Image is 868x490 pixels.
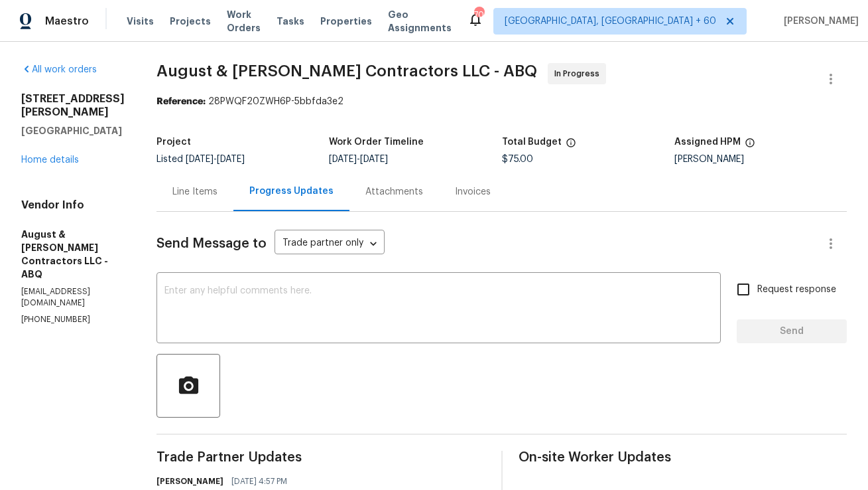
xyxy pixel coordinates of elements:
div: 28PWQF20ZWH6P-5bbfda3e2 [156,95,847,108]
a: All work orders [21,65,97,74]
div: Invoices [455,185,491,199]
span: Maestro [45,15,89,28]
span: The hpm assigned to this work order. [745,137,755,155]
span: Properties [320,15,372,28]
span: [DATE] [329,155,357,164]
span: Projects [170,15,211,28]
span: Request response [757,283,836,297]
a: Home details [21,155,79,165]
span: [PERSON_NAME] [778,15,859,28]
span: Send Message to [156,237,267,250]
span: Visits [127,15,154,28]
span: - [186,155,245,164]
h5: Total Budget [502,137,562,147]
div: 702 [474,8,483,21]
h5: August & [PERSON_NAME] Contractors LLC - ABQ [21,228,125,281]
h4: Vendor Info [21,199,125,212]
h5: Project [156,137,191,147]
span: Tasks [277,17,304,26]
p: [PHONE_NUMBER] [21,314,125,325]
span: The total cost of line items that have been proposed by Opendoor. This sum includes line items th... [566,137,576,155]
span: In Progress [554,67,605,80]
span: $75.00 [502,155,533,164]
span: On-site Worker Updates [519,451,847,464]
h6: [PERSON_NAME] [156,475,223,488]
div: Progress Updates [249,185,334,198]
span: August & [PERSON_NAME] Contractors LLC - ABQ [156,63,537,79]
span: [DATE] [360,155,388,164]
div: Attachments [365,185,423,199]
p: [EMAIL_ADDRESS][DOMAIN_NAME] [21,286,125,309]
span: [DATE] [217,155,245,164]
h5: Assigned HPM [674,137,741,147]
span: Listed [156,155,245,164]
h2: [STREET_ADDRESS][PERSON_NAME] [21,92,125,119]
span: Work Orders [227,8,261,35]
span: [DATE] 4:57 PM [231,475,287,488]
span: - [329,155,388,164]
span: Geo Assignments [388,8,452,35]
h5: [GEOGRAPHIC_DATA] [21,124,125,137]
span: [DATE] [186,155,214,164]
div: Trade partner only [275,233,385,255]
span: Trade Partner Updates [156,451,485,464]
span: [GEOGRAPHIC_DATA], [GEOGRAPHIC_DATA] + 60 [505,15,716,28]
div: [PERSON_NAME] [674,155,847,164]
h5: Work Order Timeline [329,137,424,147]
div: Line Items [172,185,217,199]
b: Reference: [156,97,206,106]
